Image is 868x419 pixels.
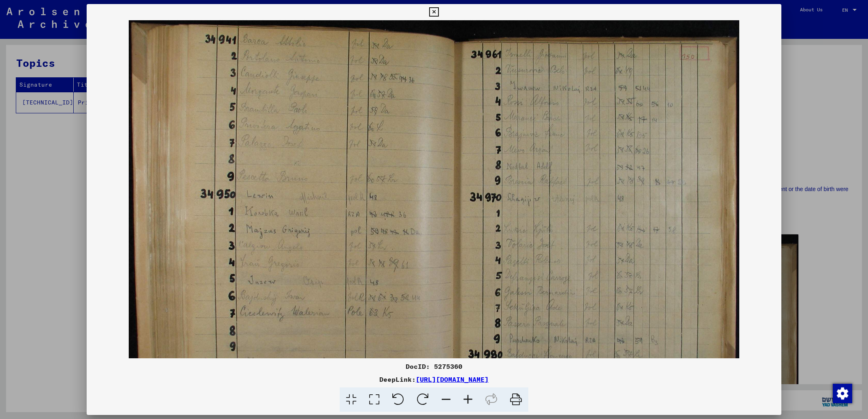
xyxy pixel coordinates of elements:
div: Change consent [832,383,852,403]
img: Change consent [833,384,852,403]
a: [URL][DOMAIN_NAME] [416,375,489,383]
div: DeepLink: [87,374,781,384]
div: DocID: 5275360 [87,362,781,371]
img: 001.jpg [129,20,739,419]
